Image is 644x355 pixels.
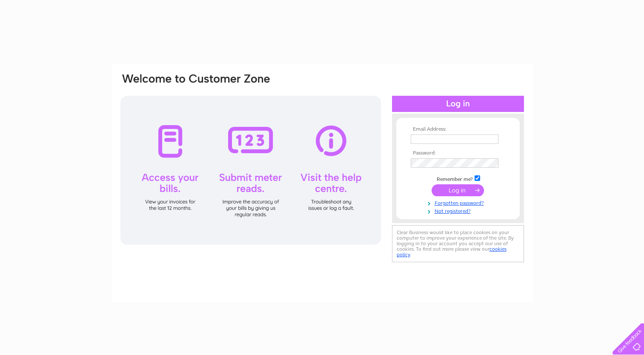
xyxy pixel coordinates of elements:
div: Clear Business would like to place cookies on your computer to improve your experience of the sit... [392,225,524,262]
th: Password: [409,150,507,156]
a: Not registered? [411,206,507,215]
a: cookies policy [397,246,507,258]
input: Submit [432,184,484,196]
td: Remember me? [409,174,507,183]
a: Forgotten password? [411,198,507,206]
th: Email Address: [409,126,507,132]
